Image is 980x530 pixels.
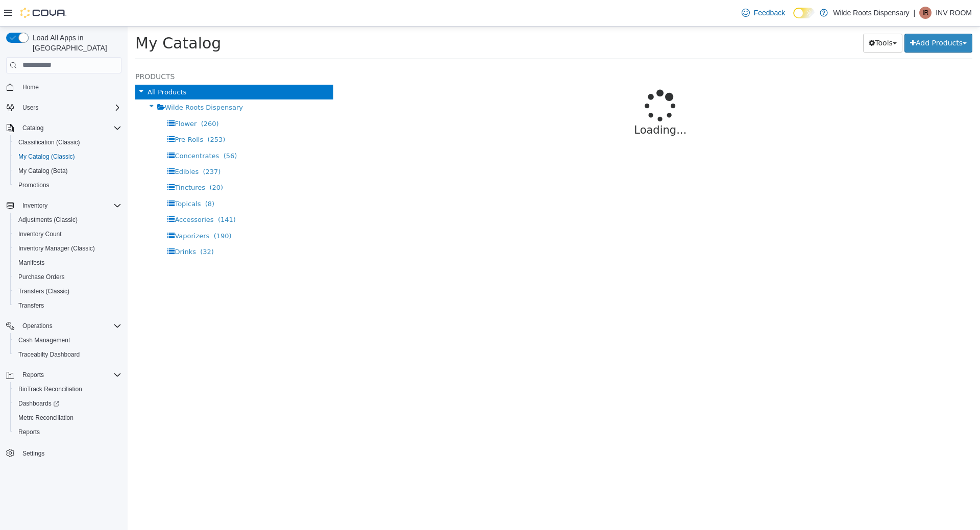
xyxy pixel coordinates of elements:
span: BioTrack Reconciliation [14,383,121,395]
span: Inventory [22,201,47,210]
span: Home [22,83,39,91]
button: Catalog [2,121,126,135]
span: Dashboards [18,399,59,408]
span: Settings [18,446,121,459]
button: Cash Management [10,333,126,347]
nav: Complex example [6,75,121,487]
button: BioTrack Reconciliation [10,382,126,396]
button: Reports [18,369,48,381]
span: Catalog [18,122,121,134]
span: (190) [86,206,104,213]
button: Inventory Manager (Classic) [10,241,126,256]
button: Purchase Orders [10,270,126,284]
a: Inventory Manager (Classic) [14,242,99,255]
button: Promotions [10,178,126,192]
span: Reports [18,428,40,436]
a: BioTrack Reconciliation [14,383,86,395]
span: Tinctures [47,157,78,165]
img: Cova [20,8,66,18]
span: (260) [73,93,91,101]
button: Classification (Classic) [10,135,126,149]
span: Reports [14,426,121,438]
a: Dashboards [10,396,126,411]
span: Manifests [18,259,44,267]
a: Reports [14,426,44,438]
span: Dark Mode [793,18,794,19]
a: Transfers [14,299,48,312]
span: IR [922,7,928,19]
button: Metrc Reconciliation [10,411,126,425]
span: (56) [96,125,110,133]
span: Pre-Rolls [47,109,76,117]
span: Purchase Orders [18,273,65,281]
a: Home [18,81,43,93]
span: Dashboards [14,397,121,410]
button: Users [2,100,126,115]
a: Purchase Orders [14,271,69,283]
button: Tools [736,7,775,26]
a: My Catalog (Beta) [14,165,72,177]
span: Catalog [22,124,43,132]
span: Drinks [47,221,68,229]
button: Transfers [10,298,126,313]
span: Settings [22,449,44,458]
span: Traceabilty Dashboard [18,350,80,359]
button: My Catalog (Classic) [10,149,126,164]
span: Metrc Reconciliation [14,412,121,424]
button: Settings [2,445,126,460]
span: My Catalog (Classic) [14,150,121,163]
a: Inventory Count [14,228,66,240]
input: Dark Mode [793,8,815,18]
span: Transfers [18,301,44,310]
span: Manifests [14,257,121,269]
a: Classification (Classic) [14,136,84,148]
span: Transfers [14,299,121,312]
span: Classification (Classic) [14,136,121,148]
span: Concentrates [47,125,91,133]
span: Inventory Manager (Classic) [14,242,121,255]
a: Manifests [14,257,48,269]
span: Inventory Count [14,228,121,240]
span: (253) [80,109,97,117]
span: Topicals [47,173,73,181]
span: Inventory [18,199,121,212]
button: Operations [18,320,57,332]
p: Loading... [252,96,815,112]
span: Adjustments (Classic) [18,216,78,224]
span: Transfers (Classic) [18,287,69,295]
span: (8) [78,173,87,181]
button: Inventory [2,198,126,213]
span: Reports [22,371,44,379]
h5: Products [8,44,206,56]
p: Wilde Roots Dispensary [833,7,909,19]
span: Classification (Classic) [18,138,80,146]
p: INV ROOM [936,7,972,19]
span: Home [18,81,121,93]
span: Metrc Reconciliation [18,414,73,422]
span: Flower [47,93,69,101]
button: My Catalog (Beta) [10,164,126,178]
a: Feedback [738,3,789,23]
span: Operations [18,320,121,332]
button: Inventory Count [10,227,126,241]
a: Adjustments (Classic) [14,214,82,226]
span: Load All Apps in [GEOGRAPHIC_DATA] [29,33,121,53]
span: Users [18,102,121,114]
button: Transfers (Classic) [10,284,126,298]
span: My Catalog (Beta) [14,165,121,177]
button: Inventory [18,199,52,212]
span: Users [22,104,38,112]
button: Users [18,102,42,114]
span: Edibles [47,141,71,149]
a: Settings [18,447,48,460]
span: Adjustments (Classic) [14,214,121,226]
span: Inventory Manager (Classic) [18,244,95,253]
span: Accessories [47,189,86,197]
span: Reports [18,369,121,381]
span: Feedback [754,8,785,18]
span: My Catalog (Classic) [18,153,75,161]
button: Operations [2,319,126,333]
a: Traceabilty Dashboard [14,348,84,361]
a: Dashboards [14,397,63,410]
span: (141) [90,189,108,197]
